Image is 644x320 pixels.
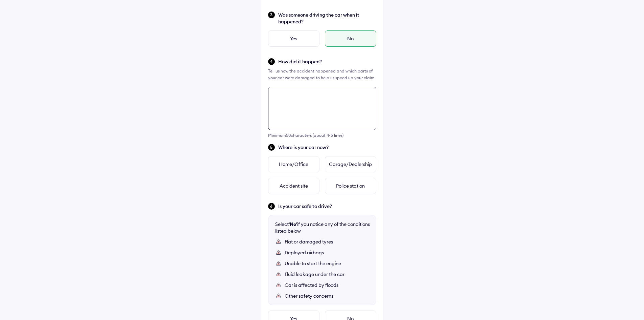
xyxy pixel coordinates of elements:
div: Accident site [268,178,319,194]
b: 'No' [289,221,297,227]
div: Minimum 50 characters (about 4-5 lines) [268,133,376,138]
div: Garage/Dealership [325,156,376,172]
div: No [325,30,376,47]
div: Home/Office [268,156,319,172]
span: Was someone driving the car when it happened? [278,12,376,25]
div: Car is affected by floods [285,282,369,289]
div: Flat or damaged tyres [285,238,369,245]
div: Police station [325,178,376,194]
span: Where is your car now? [278,144,376,151]
div: Select if you notice any of the conditions listed below [275,221,370,234]
div: Fluid leakage under the car [285,271,369,278]
div: Other safety concerns [285,293,369,299]
div: Deployed airbags [285,249,369,256]
div: Yes [268,30,319,47]
span: Is your car safe to drive? [278,203,376,210]
div: Unable to start the engine [285,260,369,267]
span: How did it happen? [278,58,376,65]
div: Tell us how the accident happened and which parts of your car were damaged to help us speed up yo... [268,68,376,81]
